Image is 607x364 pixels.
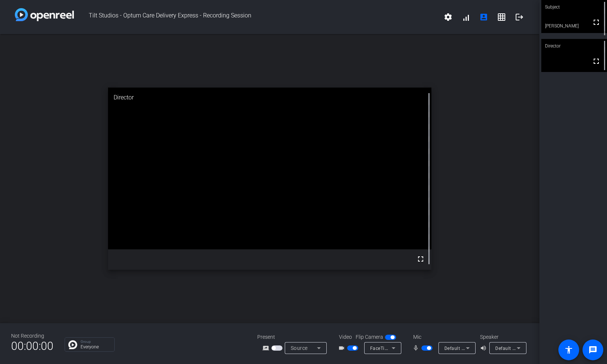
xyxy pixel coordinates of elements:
[291,345,308,351] span: Source
[480,333,525,341] div: Speaker
[257,333,332,341] div: Present
[338,344,347,352] mat-icon: videocam_outline
[480,344,489,352] mat-icon: volume_up
[108,88,432,108] div: Director
[15,8,74,21] img: white-gradient.svg
[416,255,425,263] mat-icon: fullscreen
[370,345,446,351] span: FaceTime HD Camera (4E23:4E8C)
[592,18,601,27] mat-icon: fullscreen
[412,344,421,352] mat-icon: mic_none
[592,57,601,66] mat-icon: fullscreen
[444,345,538,351] span: Default - MacBook Air Microphone (Built-in)
[515,13,524,22] mat-icon: logout
[564,345,573,354] mat-icon: accessibility
[541,39,607,53] div: Director
[479,13,488,22] mat-icon: account_box
[406,333,480,341] div: Mic
[81,345,111,349] p: Everyone
[495,345,583,351] span: Default - MacBook Air Speakers (Built-in)
[588,345,597,354] mat-icon: message
[262,344,271,352] mat-icon: screen_share_outline
[74,8,439,26] span: Tilt Studios - Optum Care Delivery Express - Recording Session
[81,340,111,344] p: Group
[339,333,352,341] span: Video
[68,340,77,349] img: Chat Icon
[444,13,453,22] mat-icon: settings
[11,332,53,340] div: Not Recording
[11,337,53,355] span: 00:00:00
[457,8,475,26] button: signal_cellular_alt
[356,333,383,341] span: Flip Camera
[497,13,506,22] mat-icon: grid_on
